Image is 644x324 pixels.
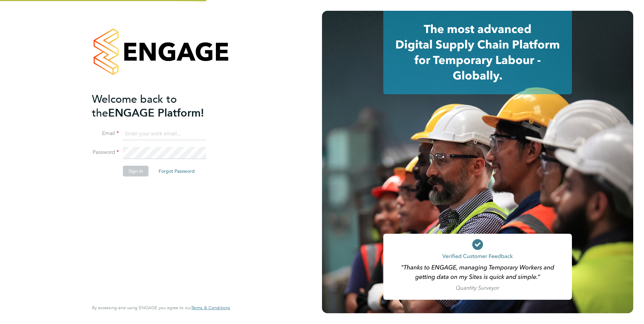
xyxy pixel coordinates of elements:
input: Enter your work email... [123,128,206,140]
button: Sign In [123,166,149,176]
span: Welcome back to the [92,93,177,120]
label: Email [92,130,119,137]
label: Password [92,149,119,156]
a: Terms & Conditions [191,305,230,311]
button: Forgot Password [153,166,200,176]
h2: ENGAGE Platform! [92,92,223,120]
span: By accessing and using ENGAGE you agree to our [92,305,230,311]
